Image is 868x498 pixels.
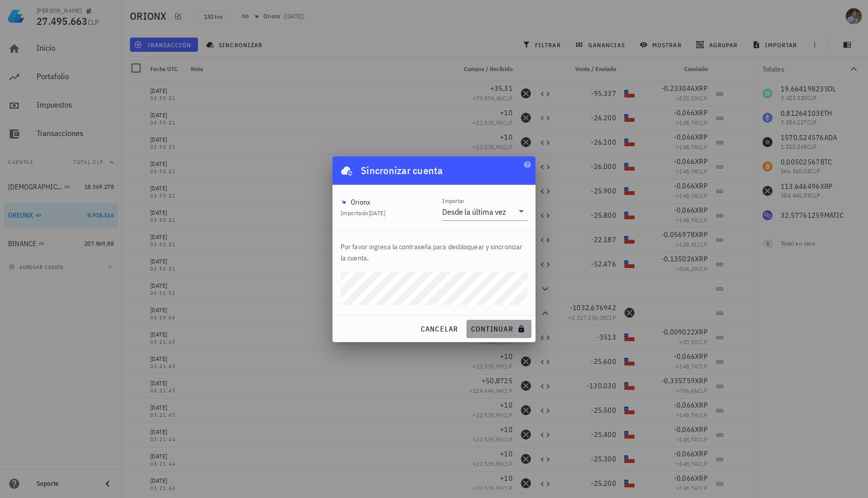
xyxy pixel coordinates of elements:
[420,324,458,334] span: cancelar
[416,320,462,338] button: cancelar
[442,207,506,217] div: Desde la última vez
[466,320,531,338] button: continuar
[471,324,527,334] span: continuar
[341,209,385,217] span: Importado
[341,199,347,205] img: orionx
[361,162,443,179] div: Sincronizar cuenta
[442,203,527,220] div: ImportarDesde la última vez
[442,197,464,205] label: Importar
[351,197,371,207] div: Orionx
[341,241,527,263] p: Por favor ingresa la contraseña para desbloquear y sincronizar la cuenta.
[369,209,385,217] span: [DATE]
